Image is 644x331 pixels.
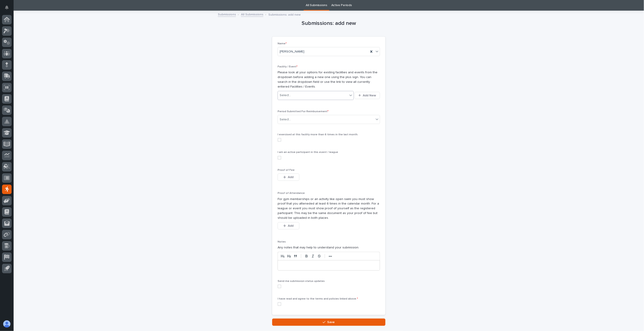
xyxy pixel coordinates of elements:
[278,280,325,283] span: Send me submission status updates
[329,255,332,258] strong: •••
[268,12,301,17] p: Submissions: add new
[278,151,338,154] span: I am an active participant in this event / league
[2,319,12,329] button: users-avatar
[278,241,286,243] span: Notes
[288,224,294,227] span: Add
[278,133,358,136] span: I exercised at this facility more than 6 times in the last month.
[278,245,380,250] p: Any notes that may help to understand your submission.
[278,197,380,220] p: For gym memberships or an activity like open swim you must show proof that you atteneded at least...
[280,93,291,98] div: Select...
[278,169,295,171] span: Proof of Fee
[363,94,376,97] span: Add New
[278,222,299,229] button: Add
[278,298,358,300] span: I have read and agree to the terms and policies linked above.
[272,319,385,326] button: Save
[6,5,12,13] div: Notifications
[355,92,380,99] button: Add New
[278,110,329,113] span: Period Submitted For Reimbursement
[278,70,380,89] p: Please look at your options for existing facilities and events from the dropdown before adding a ...
[218,12,236,17] a: Submissions
[278,192,305,195] span: Proof of Attendance
[278,42,287,45] span: Name
[327,253,334,259] button: •••
[280,49,304,54] span: [PERSON_NAME]
[288,176,294,179] span: Add
[327,321,335,324] span: Save
[278,174,299,181] button: Add
[241,12,263,17] a: All Submissions
[278,65,298,68] span: Facility / Event
[272,20,385,27] h1: Submissions: add new
[2,3,12,12] button: Notifications
[280,117,291,122] div: Select...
